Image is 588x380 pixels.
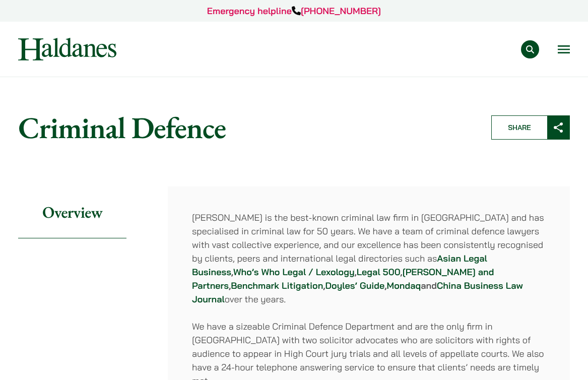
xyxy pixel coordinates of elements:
[491,115,570,140] button: Share
[400,266,402,278] strong: ,
[387,280,421,291] a: Mondaq
[325,280,385,291] a: Doyles’ Guide
[233,266,355,278] a: Who’s Who Legal / Lexology
[558,45,570,53] button: Open menu
[192,266,494,291] a: [PERSON_NAME] and Partners
[207,5,381,17] a: Emergency helpline[PHONE_NUMBER]
[18,109,474,146] h1: Criminal Defence
[384,280,386,291] strong: ,
[231,266,233,278] strong: ,
[357,266,400,278] a: Legal 500
[492,116,547,139] span: Share
[18,186,126,238] h2: Overview
[192,252,487,278] a: Asian Legal Business
[192,211,546,306] p: [PERSON_NAME] is the best-known criminal law firm in [GEOGRAPHIC_DATA] and has specialised in cri...
[192,280,523,305] a: China Business Law Journal
[355,266,357,278] strong: ,
[231,280,323,291] a: Benchmark Litigation
[18,38,116,60] img: Logo of Haldanes
[229,280,325,291] strong: , ,
[421,280,437,291] strong: and
[521,40,539,58] button: Search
